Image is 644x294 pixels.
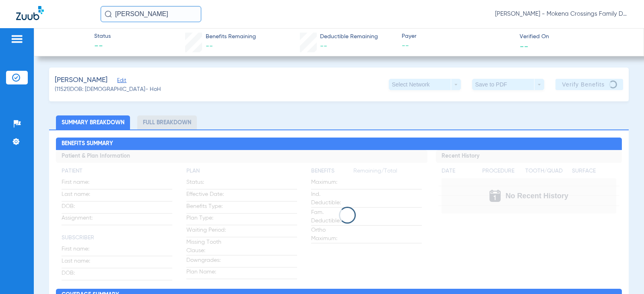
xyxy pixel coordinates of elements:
[56,115,130,130] li: Summary Breakdown
[402,41,513,51] span: --
[94,32,111,41] span: Status
[94,41,111,52] span: --
[320,33,378,41] span: Deductible Remaining
[402,32,513,41] span: Payer
[55,75,107,85] span: [PERSON_NAME]
[101,6,201,22] input: Search for patients
[105,10,112,18] img: Search Icon
[137,115,197,130] li: Full Breakdown
[16,6,44,20] img: Zuub Logo
[520,42,528,50] span: --
[206,43,213,50] span: --
[55,85,161,94] span: (11521) DOB: [DEMOGRAPHIC_DATA] - HoH
[495,10,628,18] span: [PERSON_NAME] - Mokena Crossings Family Dental
[206,33,256,41] span: Benefits Remaining
[10,34,23,44] img: hamburger-icon
[320,43,327,50] span: --
[56,138,621,150] h2: Benefits Summary
[520,33,631,41] span: Verified On
[117,78,124,85] span: Edit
